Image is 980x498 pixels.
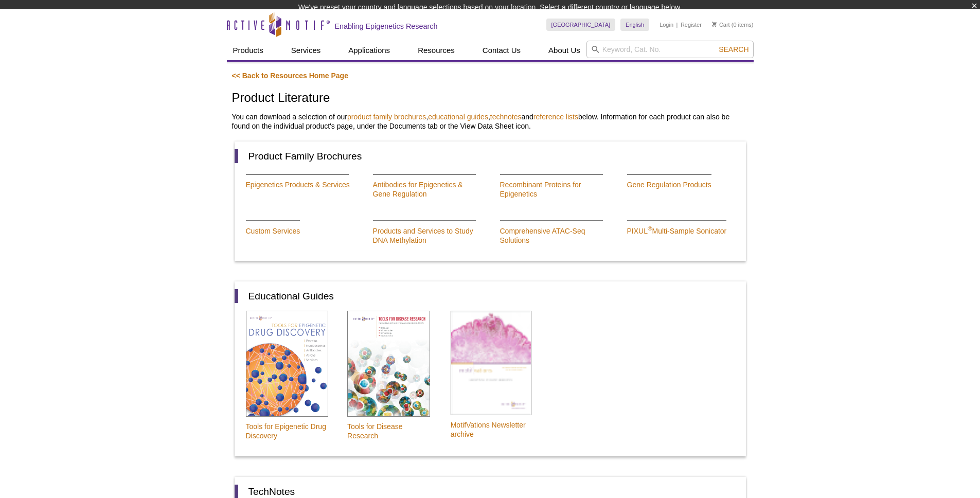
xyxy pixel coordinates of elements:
a: About Us [542,41,586,60]
a: educational guides [428,113,488,121]
a: English [620,19,649,31]
a: ATAC-Seq Solutions Comprehensive ATAC-Seq Solutions [489,216,608,257]
a: Contact Us [476,41,527,60]
a: reference lists [533,113,578,121]
a: Products [227,41,270,60]
p: Tools for Epigenetic Drug Discovery [246,422,329,440]
img: Antibodies [373,174,476,175]
p: Custom Services [246,226,300,236]
a: Epigenetic Services Custom Services [235,216,300,247]
img: Newsletter archive [451,311,532,415]
a: Cart [712,21,730,28]
a: Services [285,41,327,60]
img: ATAC-Seq Solutions [500,220,603,221]
a: Antibodies Antibodies for Epigenetics & Gene Regulation [362,170,481,210]
a: [GEOGRAPHIC_DATA] [546,19,616,31]
a: Resources [412,41,461,60]
a: Drug Discovery Tools for Epigenetic Drug Discovery [235,310,329,452]
h2: Educational Guides [235,289,736,303]
span: Search [719,45,749,54]
p: You can download a selection of our , , and below. Information for each product can also be found... [232,112,749,131]
p: Tools for Disease Research [347,422,430,440]
img: Disease Research [347,311,430,417]
a: technotes [490,113,522,121]
li: | [676,19,678,31]
img: Your Cart [712,22,717,27]
a: DNA Methylation Products and Services to Study DNA Methylation [362,216,481,257]
a: Login [660,21,673,28]
a: Applications [342,41,396,60]
a: Epigenetic Services Epigenetics Products & Services [235,170,350,201]
a: Newsletter archive MotifVations Newsletter archive [438,311,532,450]
a: << Back to Resources Home Page [232,72,348,80]
input: Keyword, Cat. No. [586,41,754,58]
a: Gene Regulation Products Gene Regulation Products [616,170,711,201]
img: Gene Regulation Products [627,174,711,175]
img: DNA Methylation [373,220,476,221]
sup: ® [648,225,652,232]
a: product family brochures [347,113,426,121]
p: Comprehensive ATAC-Seq Solutions [500,226,608,245]
a: PIXUL Sonicator PIXUL®Multi-Sample Sonicator [616,216,727,247]
a: Register [681,21,702,28]
img: Epigenetic Services [246,220,300,221]
p: Products and Services to Study DNA Methylation [373,226,481,245]
img: Recombinant Proteins for Epigenetics Research [500,174,603,175]
h1: Product Literature [232,91,749,106]
img: Drug Discovery [246,311,329,417]
p: PIXUL Multi-Sample Sonicator [627,226,727,236]
a: Disease Research Tools for Disease Research [336,310,430,452]
li: (0 items) [712,19,754,31]
h2: Enabling Epigenetics Research [335,22,438,31]
p: Recombinant Proteins for Epigenetics [500,180,608,199]
button: Search [716,45,752,54]
p: Epigenetics Products & Services [246,180,350,189]
p: Gene Regulation Products [627,180,711,189]
p: Antibodies for Epigenetics & Gene Regulation [373,180,481,199]
h2: Product Family Brochures [235,149,736,163]
img: Epigenetic Services [246,174,349,175]
p: MotifVations Newsletter archive [438,420,532,439]
a: Recombinant Proteins for Epigenetics Research Recombinant Proteins for Epigenetics [489,170,608,210]
img: PIXUL Sonicator [627,220,727,221]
